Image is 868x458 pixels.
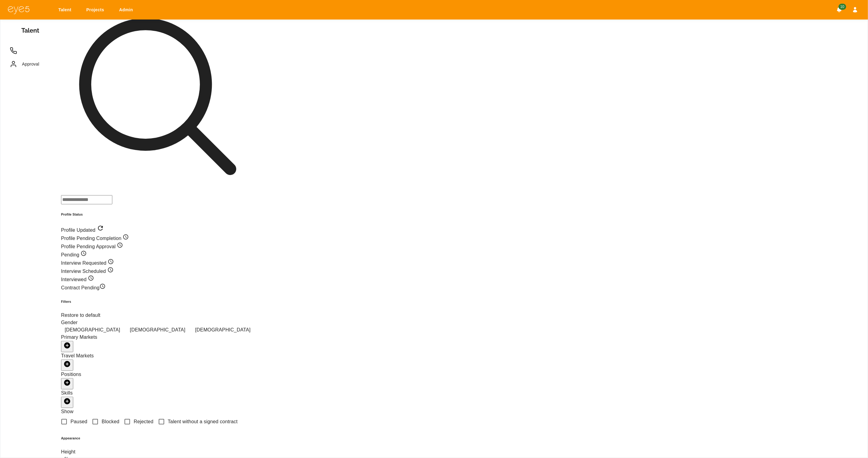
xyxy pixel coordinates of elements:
span: Pending [61,252,87,257]
span: [DEMOGRAPHIC_DATA] [61,327,124,332]
h6: Appearance [61,436,254,441]
span: Profile Pending Completion [61,236,129,241]
a: Projects [82,4,110,16]
div: Interviewed [61,275,254,283]
div: [DEMOGRAPHIC_DATA] [191,326,254,334]
span: Blocked [102,418,119,425]
a: Approval [5,58,56,70]
div: Interview Scheduled [61,267,254,275]
span: Contract Pending [61,285,106,290]
span: Rejected [134,418,153,425]
a: Admin [115,4,139,16]
button: Add Markets [61,341,73,352]
span: Approval [22,60,51,68]
span: Talent without a signed contract [168,418,238,425]
p: Skills [61,389,254,397]
p: Travel Markets [61,352,254,360]
p: Gender [61,319,254,326]
p: Positions [61,371,254,378]
button: Notifications [834,4,845,15]
div: Profile Updated [61,224,254,234]
span: Interview Requested [61,260,114,266]
div: Pending [61,250,254,259]
div: Interview Requested [61,259,254,267]
p: Height [61,448,254,456]
h6: Filters [61,299,254,304]
span: Profiles [22,47,51,54]
div: Contract Pending [61,283,254,292]
button: Add Skills [61,397,73,408]
span: Profile Updated [61,227,104,233]
a: Profiles [5,45,56,57]
span: Paused [71,418,87,425]
span: [DEMOGRAPHIC_DATA] [126,327,189,332]
button: Add Positions [61,378,73,389]
span: [DEMOGRAPHIC_DATA] [191,327,254,332]
span: Interviewed [61,277,94,282]
div: [DEMOGRAPHIC_DATA] [61,326,124,334]
div: Profile Pending Approval [61,242,254,250]
span: 10 [838,4,846,10]
span: Interview Scheduled [61,269,114,274]
h6: Profile Status [61,212,254,217]
a: Restore to default [61,313,100,318]
div: Profile Pending Completion [61,234,254,242]
button: Add Secondary Markets [61,360,73,371]
p: Show [61,408,254,415]
span: Profile Pending Approval [61,244,123,249]
p: Primary Markets [61,334,254,341]
div: [DEMOGRAPHIC_DATA] [126,326,189,334]
h3: Talent [21,27,39,36]
a: Talent [54,4,78,16]
img: eye5 [7,5,30,14]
